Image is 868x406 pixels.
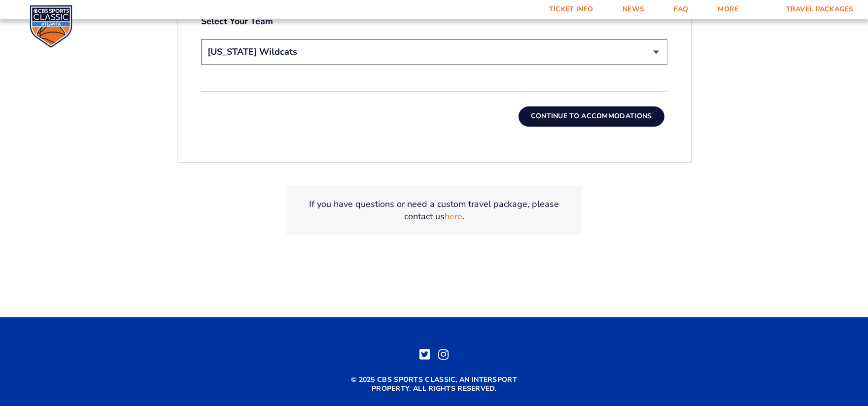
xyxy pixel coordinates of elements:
[298,198,570,223] p: If you have questions or need a custom travel package, please contact us .
[201,15,667,28] label: Select Your Team
[519,106,664,126] button: Continue To Accommodations
[336,375,533,393] p: © 2025 CBS Sports Classic, an Intersport property. All rights reserved.
[30,5,72,48] img: CBS Sports Classic
[445,210,462,223] a: here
